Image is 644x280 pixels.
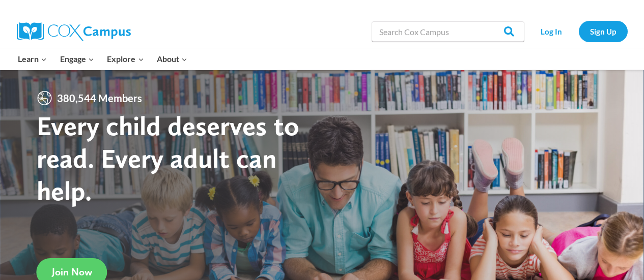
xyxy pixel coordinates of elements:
[53,90,146,106] span: 380,544 Members
[529,21,574,42] a: Log In
[37,109,299,206] strong: Every child deserves to read. Every adult can help.
[12,48,194,70] nav: Primary Navigation
[579,21,628,42] a: Sign Up
[18,52,47,66] span: Learn
[157,52,187,66] span: About
[372,21,524,42] input: Search Cox Campus
[107,52,144,66] span: Explore
[52,266,92,278] span: Join Now
[17,22,131,41] img: Cox Campus
[60,52,94,66] span: Engage
[529,21,628,42] nav: Secondary Navigation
